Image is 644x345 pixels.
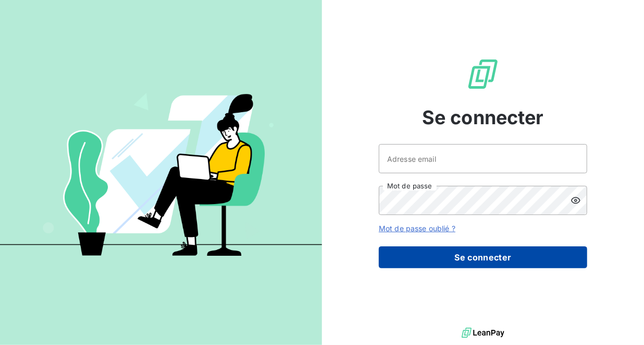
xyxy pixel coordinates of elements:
[462,325,504,341] img: logo
[466,57,500,91] img: Logo LeanPay
[422,103,544,132] span: Se connecter
[379,144,587,173] input: placeholder
[379,224,455,233] a: Mot de passe oublié ?
[379,246,587,268] button: Se connecter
